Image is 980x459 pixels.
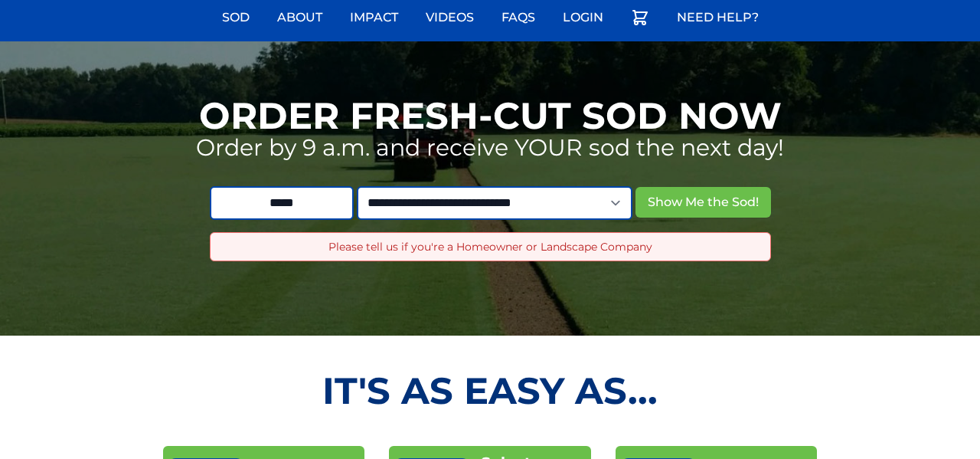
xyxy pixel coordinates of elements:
button: Show Me the Sod! [635,187,771,218]
h2: It's as Easy As... [163,372,816,409]
p: Please tell us if you're a Homeowner or Landscape Company [223,239,758,254]
h1: Order Fresh-Cut Sod Now [199,97,782,134]
p: Order by 9 a.m. and receive YOUR sod the next day! [196,134,784,162]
